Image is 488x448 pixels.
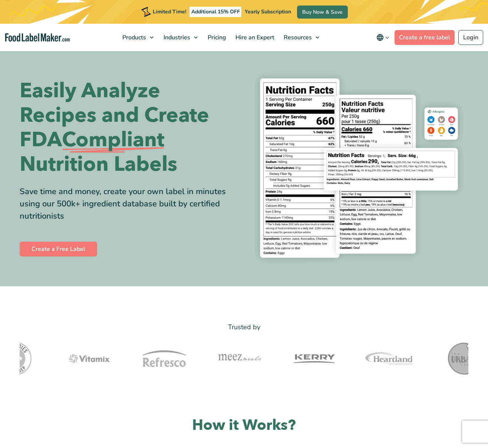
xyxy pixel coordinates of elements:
[189,7,242,17] span: Additional 15% OFF
[395,30,455,45] a: Create a free label
[20,322,468,333] p: Trusted by
[20,416,468,435] h2: How it Works?
[120,33,147,42] span: Products
[161,33,191,42] span: Industries
[297,6,348,19] a: Buy Now & Save
[231,24,277,51] a: Hire an Expert
[118,24,157,51] a: Products
[20,79,238,177] h1: Easily Analyze Recipes and Create FDA Nutrition Labels
[205,33,227,42] span: Pricing
[159,24,201,51] a: Industries
[153,8,186,15] span: Limited Time!
[20,186,238,222] div: Save time and money, create your own label in minutes using our 500k+ ingredient database built b...
[279,24,323,51] a: Resources
[203,24,229,51] a: Pricing
[245,8,291,15] span: Yearly Subscription
[281,33,313,42] span: Resources
[20,242,97,256] a: Create a Free Label
[458,30,483,45] a: Login
[62,128,164,152] span: Compliant
[233,33,275,42] span: Hire an Expert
